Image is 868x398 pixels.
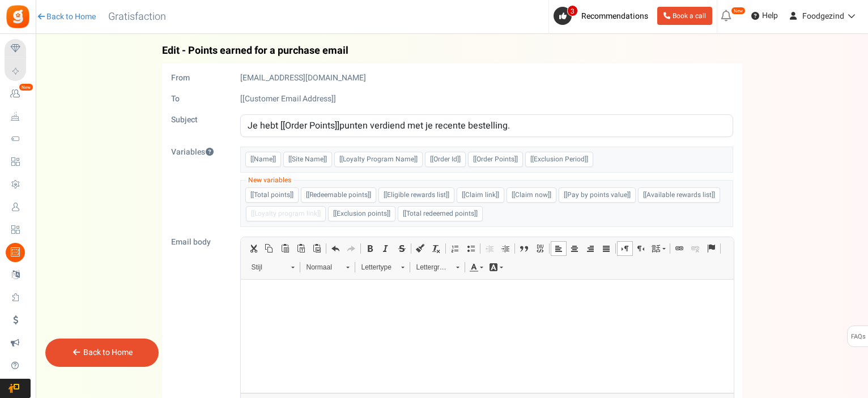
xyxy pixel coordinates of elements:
a: Rechts uitlijnen [582,241,598,256]
a: Plakken als platte tekst (Ctrl+Shift+V) [293,241,309,256]
a: Inspringing verkleinen [482,241,497,256]
span: [[Pay by points value]] [559,187,636,203]
span: FAQs [850,326,866,348]
a: Achtergrondkleur [486,260,506,275]
a: Taal instellen [649,241,669,256]
span: Foodgezind [802,10,844,22]
iframe: Tekstverwerker, email_editor [241,280,734,393]
a: Lettergrootte [410,259,465,275]
span: [[Eligible rewards list]] [378,187,454,203]
span: [[Exclusion points]] [328,206,395,221]
a: Vet (Ctrl+B) [362,241,378,256]
a: Back to Home [83,346,133,358]
label: Email body [163,237,232,248]
a: Doorhalen [394,241,410,256]
a: Lettertype [355,259,410,275]
a: Plakken vanuit Word [309,241,325,256]
a: Help [747,7,782,25]
span: [[Name]] [245,152,281,167]
a: Div aanmaken [532,241,548,256]
a: Opnieuw uitvoeren (Ctrl+Y) [343,241,359,256]
img: Gratisfaction [5,4,31,29]
span: [[Total points]] [245,187,299,203]
span: Stijl [246,260,286,275]
span: [[Redeemable points]] [301,187,376,203]
label: From [163,72,232,84]
a: Link verwijderen [687,241,703,256]
span: Help [759,10,778,22]
i: New variables [246,176,293,185]
label: Subject [163,114,232,126]
a: Genummerde lijst invoegen [447,241,463,256]
a: Link invoegen/wijzigen (Ctrl+K) [671,241,687,256]
span: 3 [567,5,578,16]
label: To [163,93,232,105]
span: [[Total redeemed points]] [398,206,483,221]
span: [[Claim link]] [457,187,504,203]
span: [[Loyalty program link]] [246,206,326,221]
span: Edit - Points earned for a purchase email [162,45,348,57]
a: Normaal [300,259,355,275]
a: Plakken (Ctrl+V) [277,241,293,256]
span: [[Order Id]] [425,152,466,167]
span: Lettergrootte [411,260,450,275]
h3: Gratisfaction [96,6,178,28]
div: [[Customer Email Address]] [232,93,742,105]
a: Schrijfrichting van links naar rechts [617,241,633,256]
a: Back to Home [36,11,96,23]
a: Tekstkleur [466,260,486,275]
span: [[Site Name]] [283,152,332,167]
a: Links uitlijnen [551,241,567,256]
span: [[Order Points]] [468,152,523,167]
a: Ongedaan maken (Ctrl+Z) [327,241,343,256]
span: [[Exclusion Period]] [525,152,593,167]
a: Cursief (Ctrl+I) [378,241,394,256]
label: Variables [163,147,232,158]
a: Opsomming invoegen [463,241,479,256]
a: Book a call [657,7,712,25]
span: Lettertype [356,260,395,275]
em: New [731,7,746,15]
a: New [5,84,31,104]
a: Kopiëren (Ctrl+C) [261,241,277,256]
a: Opmaakstijl kopiëren (Ctrl+Shift+C) [412,241,428,256]
span: [[Claim now]] [507,187,556,203]
em: New [19,83,33,91]
div: [EMAIL_ADDRESS][DOMAIN_NAME] [232,72,742,84]
span: [[Available rewards list]] [638,187,720,203]
span: [[Loyalty Program Name]] [334,152,423,167]
a: Knippen (Ctrl+X) [245,241,261,256]
a: Uitvullen [598,241,614,256]
span: Recommendations [581,10,648,22]
i: You can insert these variables exactly as shown , in the email body. Some of these variables can ... [205,148,215,156]
a: 3 Recommendations [554,7,653,25]
a: Citaatblok [516,241,532,256]
span: Normaal [301,260,341,275]
a: Opmaak verwijderen [428,241,444,256]
a: Schrijfrichting van rechts naar links [633,241,649,256]
a: Stijl [245,259,300,275]
a: Centreren [567,241,582,256]
a: Interne link [703,241,719,256]
a: Inspringing vergroten [497,241,513,256]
